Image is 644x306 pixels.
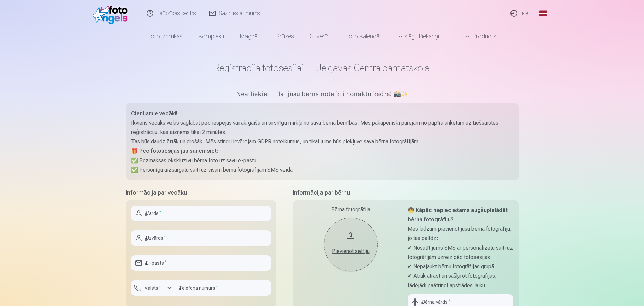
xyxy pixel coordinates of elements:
p: ✔ Ātrāk atrast un sašķirot fotogrāfijas, tādējādi paātrinot apstrādes laiku [408,271,513,290]
p: ✔ Nepajaukt bērnu fotogrāfijas grupā [408,262,513,271]
p: Tas būs daudz ērtāk un drošāk. Mēs stingri ievērojam GDPR noteikumus, un tikai jums būs piekļuve ... [131,137,513,146]
strong: Cienījamie vecāki! [131,110,177,117]
div: Pievienot selfiju [331,247,371,255]
strong: 🎁 Pēc fotosesijas jūs saņemsiet: [131,148,218,154]
p: ✅ Bezmaksas ekskluzīvu bērna foto uz savu e-pastu [131,156,513,165]
h5: Informācija par vecāku [126,188,276,198]
a: Atslēgu piekariņi [390,27,447,46]
button: Pievienot selfiju [324,218,378,271]
h1: Reģistrācija fotosesijai — Jelgavas Centra pamatskola [126,62,519,74]
a: Suvenīri [302,27,338,46]
img: /fa1 [93,3,131,24]
h5: Neatliekiet — lai jūsu bērns noteikti nonāktu kadrā! 📸✨ [126,90,519,99]
h5: Informācija par bērnu [293,188,519,198]
div: Bērna fotogrāfija [298,206,404,214]
a: Magnēti [232,27,268,46]
p: Ikviens vecāks vēlas saglabāt pēc iespējas vairāk gaišu un sirsnīgu mirkļu no sava bērna bērnības... [131,118,513,137]
a: Komplekti [191,27,232,46]
p: ✅ Personīgu aizsargātu saiti uz visām bērna fotogrāfijām SMS veidā [131,165,513,175]
a: Krūzes [268,27,302,46]
p: Mēs lūdzam pievienot jūsu bērna fotogrāfiju, jo tas palīdz: [408,224,513,243]
a: All products [447,27,504,46]
button: Valsts* [131,280,175,296]
strong: 🧒 Kāpēc nepieciešams augšupielādēt bērna fotogrāfiju? [408,207,508,223]
p: ✔ Nosūtīt jums SMS ar personalizētu saiti uz fotogrāfijām uzreiz pēc fotosesijas [408,243,513,262]
a: Foto kalendāri [338,27,390,46]
a: Foto izdrukas [140,27,191,46]
label: Valsts [142,285,164,291]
